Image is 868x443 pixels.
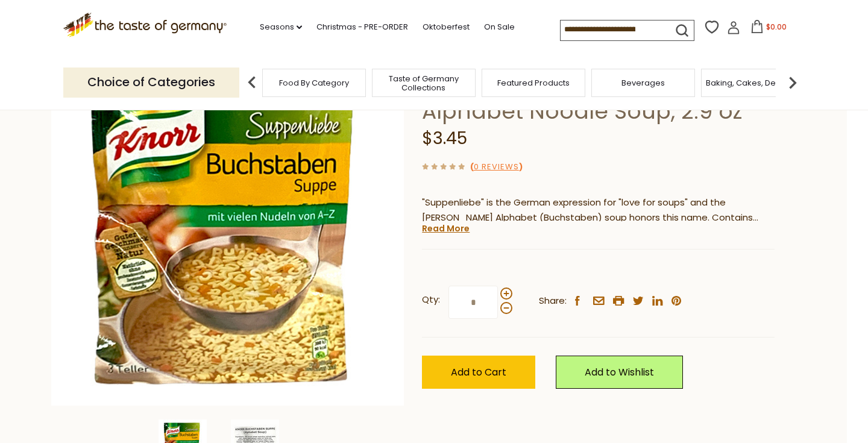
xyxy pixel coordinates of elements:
[279,78,349,87] a: Food By Category
[621,78,665,87] a: Beverages
[260,20,302,34] a: Seasons
[423,20,470,34] a: Oktoberfest
[448,286,498,319] input: Qty:
[422,71,775,125] h1: [PERSON_NAME] "Suppenliebe" Alphabet Noodle Soup, 2.9 oz
[497,78,570,87] a: Featured Products
[484,20,515,34] a: On Sale
[63,68,239,97] p: Choice of Categories
[422,195,775,225] p: "Suppenliebe" is the German expression for "love for soups" and the [PERSON_NAME] Alphabet (Buchs...
[376,74,472,92] a: Taste of Germany Collections
[422,292,440,307] strong: Qty:
[51,53,404,406] img: Knorr "Suppenliebe" Alphabet Noodle Soup, 2.9 oz
[422,222,470,234] a: Read More
[316,20,408,34] a: Christmas - PRE-ORDER
[781,71,805,95] img: next arrow
[474,161,519,174] a: 0 Reviews
[240,71,264,95] img: previous arrow
[743,20,794,38] button: $0.00
[470,161,523,172] span: ( )
[451,365,506,379] span: Add to Cart
[766,22,787,32] span: $0.00
[706,78,799,87] a: Baking, Cakes, Desserts
[539,294,567,309] span: Share:
[422,127,467,150] span: $3.45
[556,356,683,389] a: Add to Wishlist
[422,356,535,389] button: Add to Cart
